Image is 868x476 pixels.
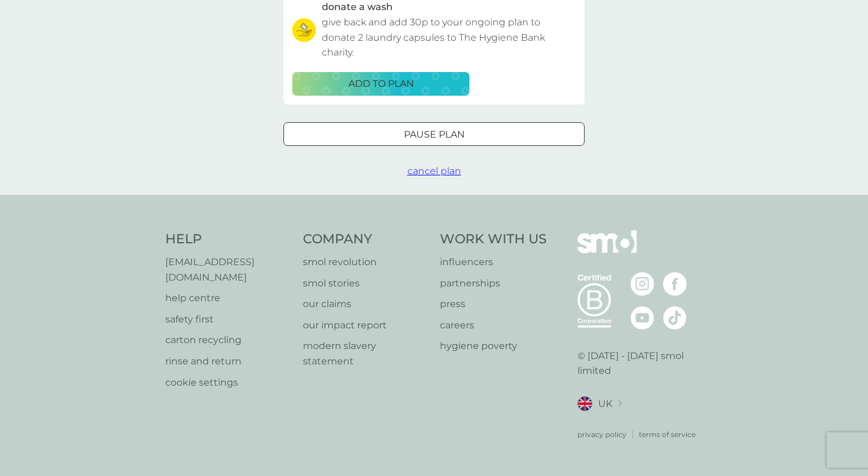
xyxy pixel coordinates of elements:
a: influencers [440,255,547,270]
a: our impact report [303,318,429,333]
h4: Work With Us [440,230,547,249]
img: visit the smol Instagram page [631,272,654,296]
a: our claims [303,296,429,312]
img: visit the smol Youtube page [631,306,654,330]
img: visit the smol Facebook page [663,272,687,296]
a: rinse and return [165,354,291,369]
a: help centre [165,291,291,306]
button: Pause plan [283,122,585,146]
a: cookie settings [165,375,291,390]
a: safety first [165,312,291,327]
span: UK [598,396,612,412]
h4: Company [303,230,429,249]
img: select a new location [618,400,622,407]
img: visit the smol Tiktok page [663,306,687,330]
p: Pause plan [404,127,465,142]
a: smol revolution [303,255,429,270]
a: terms of service [639,429,696,440]
p: give back and add 30p to your ongoing plan to donate 2 laundry capsules to The Hygiene Bank charity. [322,15,576,60]
span: cancel plan [407,165,461,177]
a: smol stories [303,276,429,291]
a: privacy policy [577,429,626,440]
img: UK flag [577,396,592,411]
button: ADD TO PLAN [292,72,469,96]
button: cancel plan [407,164,461,179]
a: carton recycling [165,332,291,348]
img: smol [577,230,637,270]
a: hygiene poverty [440,338,547,354]
p: © [DATE] - [DATE] smol limited [577,348,703,379]
a: careers [440,318,547,333]
h4: Help [165,230,291,249]
a: modern slavery statement [303,338,429,369]
p: ADD TO PLAN [348,76,414,92]
a: [EMAIL_ADDRESS][DOMAIN_NAME] [165,255,291,285]
a: press [440,296,547,312]
a: partnerships [440,276,547,291]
